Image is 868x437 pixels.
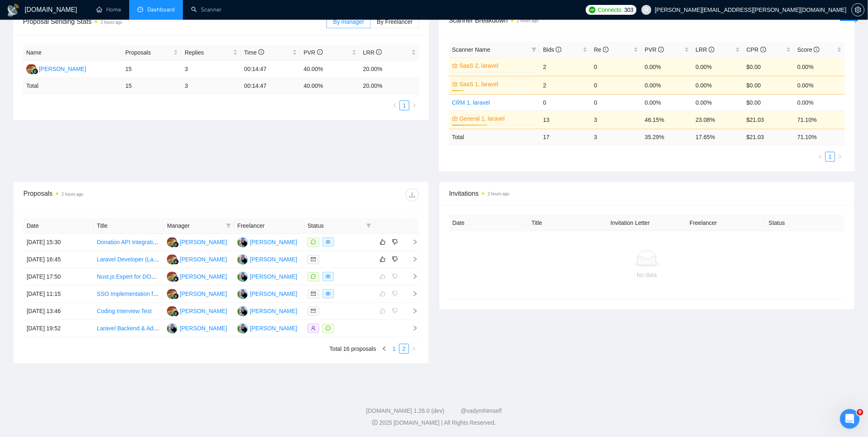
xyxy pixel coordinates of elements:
div: Proposals [23,188,221,201]
li: 1 [400,101,409,110]
span: Invitations [449,188,845,199]
a: 1 [826,152,835,161]
img: gigradar-bm.png [32,69,38,74]
a: setting [852,7,865,13]
span: right [406,239,418,245]
span: Scanner Name [452,46,490,53]
span: info-circle [658,47,664,53]
td: 15 [122,78,182,94]
span: dislike [392,256,398,263]
img: OI [167,323,177,334]
td: 00:14:47 [241,61,300,78]
td: 0 [591,76,642,94]
button: right [409,101,419,110]
a: Laravel Developer (Laravel + Filament) for a Custom Social Network [97,256,271,263]
img: gigradar-bm.png [173,311,179,316]
span: info-circle [603,47,609,53]
a: IH[PERSON_NAME] [167,273,227,279]
td: Laravel Backend & Admin Panel (Nova) for Story Publishing App [94,320,164,337]
a: searchScanner [191,6,222,13]
td: Donation API Integration Expert Needed for ActBlue [94,234,164,251]
td: [DATE] 17:50 [23,268,94,286]
img: OI [238,237,248,247]
div: [PERSON_NAME] [250,255,297,264]
img: OI [238,306,248,316]
span: info-circle [556,47,562,53]
span: like [380,239,386,245]
td: $0.00 [743,94,794,110]
a: 1 [400,101,409,110]
span: left [392,103,397,108]
img: gigradar-bm.png [173,293,179,299]
button: left [390,101,400,110]
span: eye [326,291,331,296]
a: OI[PERSON_NAME] [238,273,297,279]
th: Date [23,218,94,234]
span: info-circle [709,47,715,53]
td: 17.65 % [692,129,743,145]
time: 2 hours ago [517,18,539,23]
a: Donation API Integration Expert Needed for ActBlue [97,239,228,245]
span: filter [366,223,371,228]
div: 2025 [DOMAIN_NAME] | All Rights Reserved. [7,419,861,427]
span: left [382,346,387,351]
span: user [644,7,649,13]
span: filter [224,220,233,232]
a: Nuxt.js Expert for DOCX Generation, Page Updates & Hosting [97,273,255,280]
td: 23.08% [692,110,743,129]
td: Coding Interview Test [94,303,164,320]
th: Freelancer [686,215,765,231]
img: gigradar-bm.png [173,242,179,247]
span: info-circle [258,49,264,55]
td: 40.00% [300,61,360,78]
a: SaaS 2, laravel [459,61,535,70]
th: Title [528,215,608,231]
time: 2 hours ago [62,192,83,197]
td: 35.29 % [642,129,692,145]
span: right [406,274,418,279]
td: 0.00% [692,76,743,94]
a: IH[PERSON_NAME] [167,238,227,245]
span: right [406,256,418,262]
th: Proposals [122,45,182,61]
div: [PERSON_NAME] [250,238,297,247]
span: right [406,291,418,297]
span: right [406,308,418,314]
a: 2 [400,344,409,353]
td: 2 [540,76,591,94]
td: 46.15% [642,110,692,129]
td: 0.00% [692,94,743,110]
span: eye [326,274,331,279]
a: OI[PERSON_NAME] [238,307,297,314]
span: setting [852,7,864,13]
span: Status [308,221,363,230]
span: 303 [624,5,633,14]
button: right [409,344,419,354]
span: right [412,103,417,108]
td: $21.03 [743,110,794,129]
td: 3 [591,110,642,129]
div: [PERSON_NAME] [250,307,297,316]
div: [PERSON_NAME] [180,255,227,264]
td: 20.00% [360,61,419,78]
div: [PERSON_NAME] [180,324,227,333]
td: 0 [591,57,642,76]
td: 0.00% [642,94,692,110]
span: crown [452,63,458,69]
span: crown [452,81,458,87]
span: LRR [696,46,715,53]
li: 1 [389,344,399,354]
td: Total [449,129,540,145]
span: Proposals [126,48,172,57]
a: OI[PERSON_NAME] [167,325,227,331]
div: [PERSON_NAME] [180,272,227,281]
td: 0.00% [692,57,743,76]
li: Next Page [409,344,419,354]
a: SSO Implementation for Laravel Application [97,291,208,297]
button: like [378,254,388,264]
a: General 1, laravel [459,114,535,123]
td: 40.00 % [300,78,360,94]
span: filter [530,43,538,56]
span: Time [244,49,264,56]
li: 2 [399,344,409,354]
